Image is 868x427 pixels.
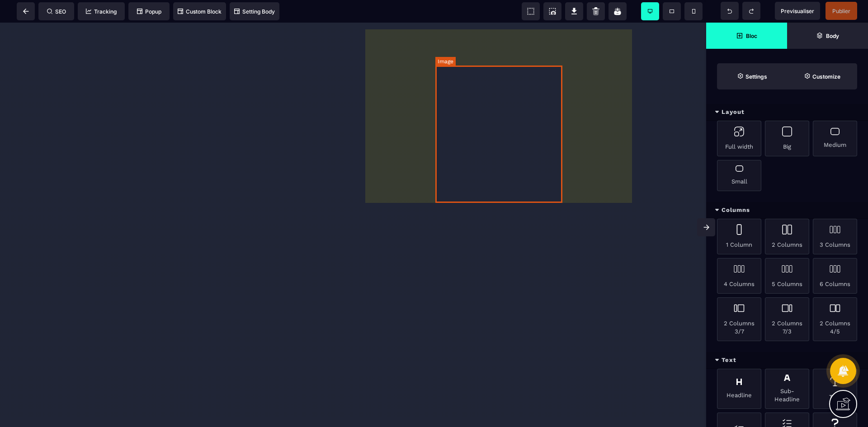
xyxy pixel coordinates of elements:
div: 2 Columns 3/7 [717,297,761,341]
div: 2 Columns 7/3 [765,297,809,341]
div: Headline [717,369,761,409]
span: Open Blocks [706,23,787,49]
div: 4 Columns [717,258,761,294]
div: Small [717,160,761,191]
div: Text [813,369,857,409]
span: Settings [717,63,787,89]
span: Publier [832,8,850,14]
div: 2 Columns 4/5 [813,297,857,341]
div: Big [765,121,809,156]
span: Preview [775,2,820,20]
span: Tracking [86,8,117,15]
div: 6 Columns [813,258,857,294]
span: Popup [137,8,161,15]
strong: Body [826,33,839,39]
div: Medium [813,121,857,156]
strong: Settings [745,73,767,80]
span: SEO [47,8,66,15]
span: Screenshot [543,2,561,20]
div: Columns [706,202,868,219]
strong: Bloc [746,33,757,39]
div: 2 Columns [765,219,809,254]
div: 5 Columns [765,258,809,294]
div: 3 Columns [813,219,857,254]
span: View components [522,2,540,20]
span: Open Layer Manager [787,23,868,49]
div: 1 Column [717,219,761,254]
span: Open Style Manager [787,63,857,89]
span: Previsualiser [781,8,814,14]
span: Custom Block [178,8,222,15]
div: Text [706,352,868,369]
div: Sub-Headline [765,369,809,409]
strong: Customize [812,73,840,80]
span: Setting Body [234,8,275,15]
div: Full width [717,121,761,156]
div: Layout [706,104,868,121]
